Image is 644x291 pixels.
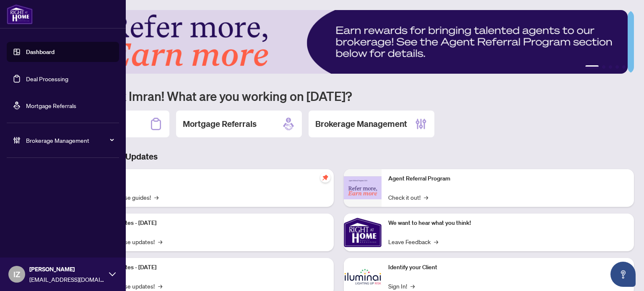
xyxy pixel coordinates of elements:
[388,174,627,183] p: Agent Referral Program
[344,176,382,199] img: Agent Referral Program
[610,262,636,287] button: Open asap
[13,268,20,280] span: IZ
[183,118,257,130] h2: Mortgage Referrals
[88,174,327,183] p: Self-Help
[26,75,68,82] a: Deal Processing
[388,281,415,291] a: Sign In!→
[315,118,407,130] h2: Brokerage Management
[29,275,105,284] span: [EMAIL_ADDRESS][DOMAIN_NAME]
[158,281,162,291] span: →
[320,173,330,183] span: pushpin
[344,214,382,251] img: We want to hear what you think!
[44,10,628,74] img: Slide 0
[434,237,438,246] span: →
[154,193,158,202] span: →
[26,102,76,109] a: Mortgage Referrals
[585,65,599,69] button: 1
[424,193,428,202] span: →
[622,65,626,69] button: 5
[388,193,428,202] a: Check it out!→
[29,265,105,274] span: [PERSON_NAME]
[609,65,612,69] button: 3
[602,65,605,69] button: 2
[26,48,55,56] a: Dashboard
[44,151,634,162] h3: Brokerage & Industry Updates
[615,65,619,69] button: 4
[88,219,327,228] p: Platform Updates - [DATE]
[388,237,438,246] a: Leave Feedback→
[410,281,415,291] span: →
[388,219,627,228] p: We want to hear what you think!
[7,4,33,24] img: logo
[88,263,327,272] p: Platform Updates - [DATE]
[44,88,634,104] h1: Welcome back Imran! What are you working on [DATE]?
[158,237,162,246] span: →
[26,136,113,145] span: Brokerage Management
[388,263,627,272] p: Identify your Client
